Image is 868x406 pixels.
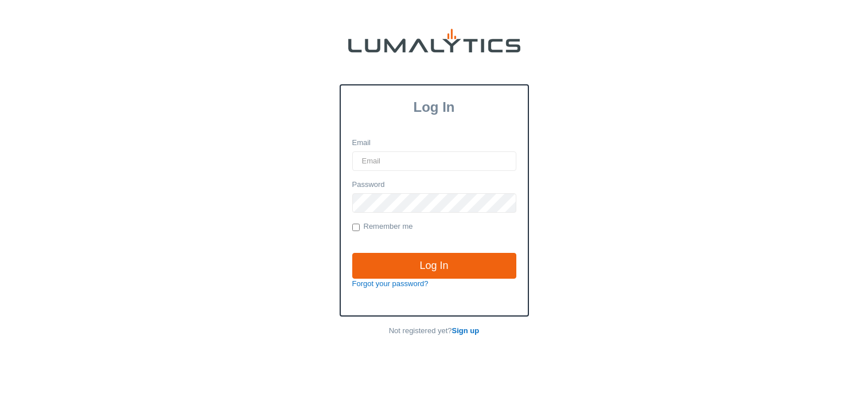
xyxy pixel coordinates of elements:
[452,326,480,335] a: Sign up
[352,138,371,149] label: Email
[340,326,529,337] p: Not registered yet?
[352,151,516,171] input: Email
[352,221,413,233] label: Remember me
[341,99,528,115] h3: Log In
[352,224,360,231] input: Remember me
[352,179,385,190] label: Password
[352,253,516,279] input: Log In
[352,279,429,288] a: Forgot your password?
[348,29,520,53] img: lumalytics-black-e9b537c871f77d9ce8d3a6940f85695cd68c596e3f819dc492052d1098752254.png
